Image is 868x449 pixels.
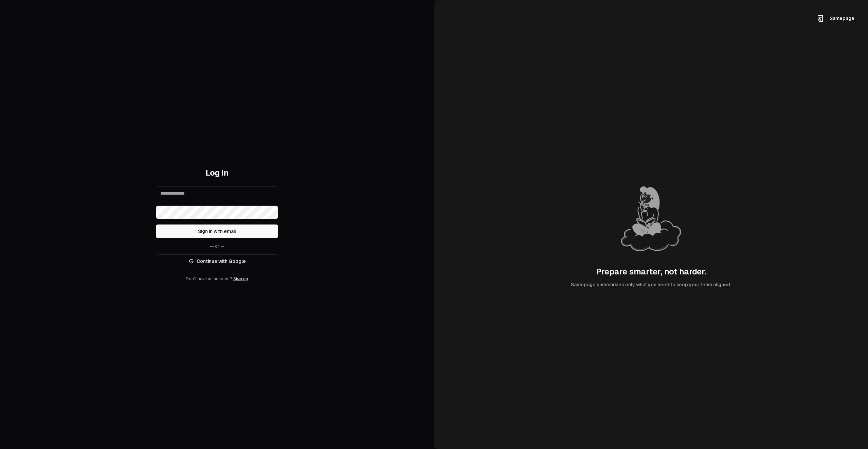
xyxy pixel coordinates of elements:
[156,244,278,249] div: — or —
[156,224,278,238] button: Sign in with email
[156,276,278,282] div: Don't have an account?
[156,254,278,268] a: Continue with Google
[596,266,706,277] div: Prepare smarter, not harder.
[233,276,248,281] a: Sign up
[830,16,854,21] span: Samepage
[571,281,731,288] div: Samepage summarizes only what you need to keep your team aligned.
[156,167,278,178] h1: Log In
